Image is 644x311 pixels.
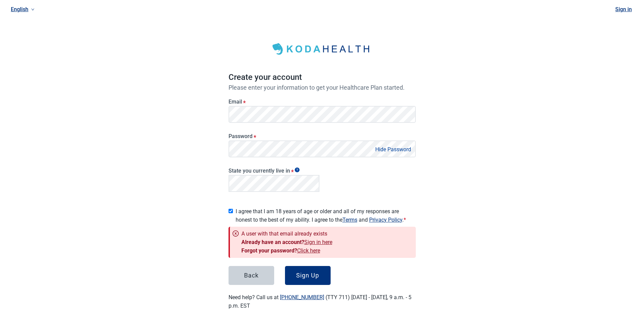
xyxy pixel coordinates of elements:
a: [PHONE_NUMBER] [280,294,324,301]
label: State you currently live in [229,168,319,174]
a: Current language: English [8,4,37,15]
p: Please enter your information to get your Healthcare Plan started. [229,84,416,91]
a: Sign in [615,6,632,13]
span: Forgot your password? [241,247,297,254]
span: down [31,8,34,11]
img: Koda Health [268,41,376,58]
div: Sign Up [296,272,319,279]
span: Already have an account? [241,239,304,245]
label: Need help? Call us at (TTY 711) [DATE] - [DATE], 9 a.m. - 5 p.m. EST [229,294,411,309]
span: close-circle [233,230,239,255]
label: I agree that I am 18 years of age or older and all of my responses are honest to the best of my a... [236,207,416,224]
span: Required field [404,217,406,223]
div: Back [244,272,259,279]
label: Email [229,98,416,105]
a: Click here [297,247,320,254]
button: Back [229,266,274,285]
label: Password [229,133,416,139]
button: Sign Up [285,266,331,285]
h1: Create your account [229,71,416,84]
a: Sign in here [304,239,332,245]
span: A user with that email already exists [241,229,332,238]
button: Hide Password [373,145,413,154]
a: Privacy Policy [369,217,402,223]
a: Terms [342,217,357,223]
span: Show tooltip [295,168,300,172]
